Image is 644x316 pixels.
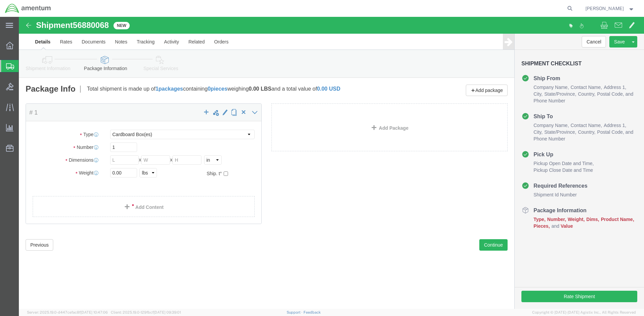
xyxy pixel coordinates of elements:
span: Kurt Archuleta [585,5,624,12]
a: Feedback [303,310,321,314]
img: logo [5,3,51,13]
span: [DATE] 10:47:06 [80,310,108,314]
iframe: FS Legacy Container [19,17,644,309]
span: Copyright © [DATE]-[DATE] Agistix Inc., All Rights Reserved [532,310,636,315]
span: [DATE] 09:39:01 [154,310,181,314]
span: Server: 2025.19.0-d447cefac8f [27,310,108,314]
a: Support [287,310,303,314]
span: Client: 2025.19.0-129fbcf [111,310,181,314]
button: [PERSON_NAME] [585,4,635,12]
